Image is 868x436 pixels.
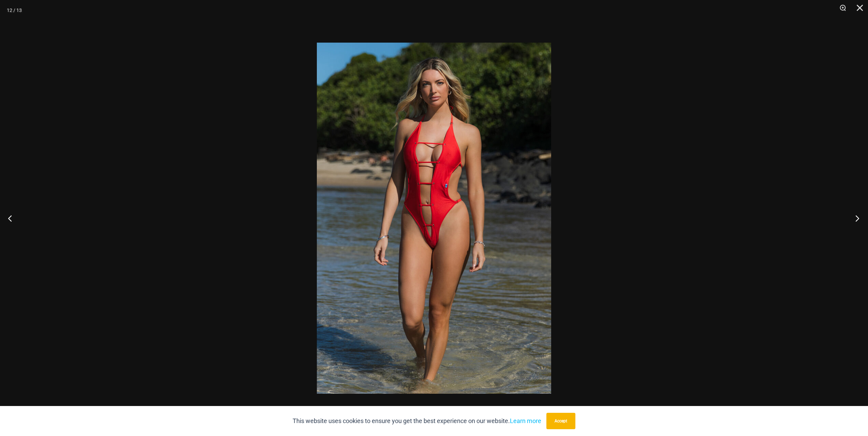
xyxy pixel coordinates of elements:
p: This website uses cookies to ensure you get the best experience on our website. [293,416,541,426]
button: Accept [546,413,575,429]
button: Next [842,201,868,235]
img: Link Tangello 8650 One Piece Monokini 09 [317,43,551,394]
div: 12 / 13 [7,5,22,15]
a: Learn more [510,417,541,424]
